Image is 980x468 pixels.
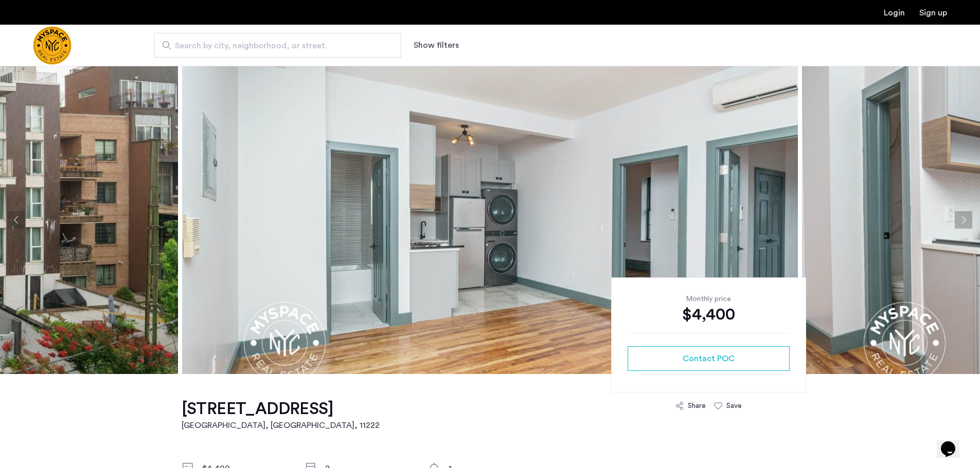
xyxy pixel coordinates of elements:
[919,9,947,17] a: Registration
[8,211,25,229] button: Previous apartment
[688,401,706,411] div: Share
[182,399,380,419] h1: [STREET_ADDRESS]
[33,26,72,65] img: logo
[182,419,380,432] h2: [GEOGRAPHIC_DATA], [GEOGRAPHIC_DATA] , 11222
[628,346,790,371] button: button
[182,66,798,374] img: apartment
[955,211,972,229] button: Next apartment
[33,26,72,65] a: Cazamio Logo
[628,304,790,325] div: $4,400
[175,40,372,52] span: Search by city, neighborhood, or street.
[154,33,401,58] input: Apartment Search
[414,39,459,51] button: Show or hide filters
[726,401,742,411] div: Save
[628,294,790,304] div: Monthly price
[937,427,970,458] iframe: chat widget
[683,352,735,365] span: Contact POC
[884,9,905,17] a: Login
[182,399,380,432] a: [STREET_ADDRESS][GEOGRAPHIC_DATA], [GEOGRAPHIC_DATA], 11222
